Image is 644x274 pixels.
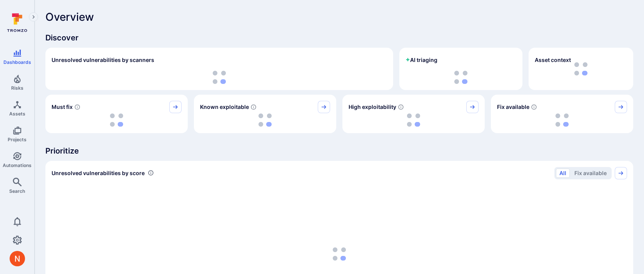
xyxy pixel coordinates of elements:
span: Discover [45,32,633,43]
div: loading spinner [405,71,516,84]
div: loading spinner [52,71,387,84]
img: Loading... [259,114,272,127]
span: Unresolved vulnerabilities by score [52,169,145,177]
span: Projects [8,137,27,142]
div: Known exploitable [194,95,336,133]
svg: Risk score >=40 , missed SLA [74,104,80,110]
span: Must fix [52,103,73,111]
button: Fix available [571,169,610,178]
span: Risks [11,85,23,91]
img: ACg8ocIprwjrgDQnDsNSk9Ghn5p5-B8DpAKWoJ5Gi9syOE4K59tr4Q=s96-c [10,251,25,266]
img: Loading... [407,114,420,127]
button: Expand navigation menu [29,12,38,22]
span: Asset context [535,56,571,64]
span: Assets [9,111,25,117]
svg: Vulnerabilities with fix available [531,104,537,110]
span: Overview [45,11,94,23]
svg: Confirmed exploitable by KEV [250,104,257,110]
div: High exploitability [342,95,485,133]
div: Neeren Patki [10,251,25,266]
span: Known exploitable [200,103,249,111]
img: Loading... [333,247,346,261]
span: Search [9,188,25,194]
div: loading spinner [497,113,627,127]
div: Fix available [491,95,633,133]
div: Must fix [45,95,188,133]
img: Loading... [556,114,569,127]
span: Automations [3,162,32,168]
div: loading spinner [200,113,330,127]
div: loading spinner [52,113,182,127]
span: High exploitability [349,103,396,111]
div: loading spinner [349,113,479,127]
img: Loading... [454,71,467,84]
h2: Unresolved vulnerabilities by scanners [52,56,154,64]
button: All [556,169,570,178]
span: Prioritize [45,145,633,156]
img: Loading... [213,71,226,84]
svg: EPSS score ≥ 0.7 [398,104,404,110]
h2: AI triaging [405,56,437,64]
i: Expand navigation menu [31,14,36,20]
span: Dashboards [3,59,31,65]
div: Number of vulnerabilities in status 'Open' 'Triaged' and 'In process' grouped by score [148,169,154,177]
img: Loading... [110,114,123,127]
span: Fix available [497,103,529,111]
